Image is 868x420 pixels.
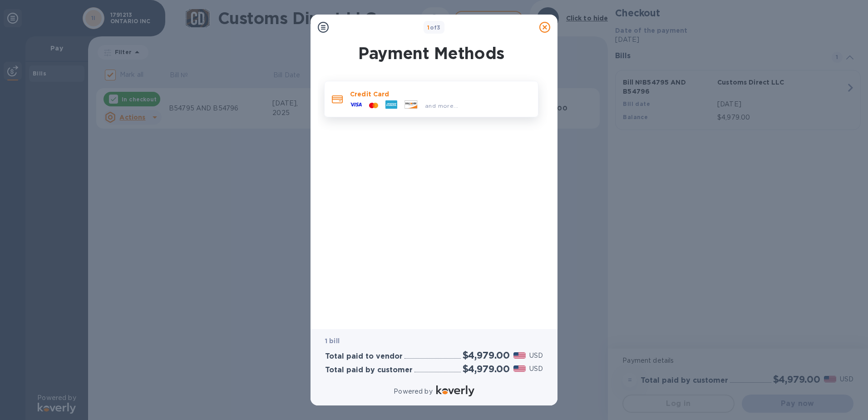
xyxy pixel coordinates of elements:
[513,365,526,372] img: USD
[425,102,458,109] span: and more...
[463,350,510,361] h2: $4,979.00
[436,385,474,396] img: Logo
[529,351,543,360] p: USD
[325,366,413,375] h3: Total paid by customer
[529,364,543,374] p: USD
[350,90,531,99] p: Credit Card
[394,387,432,396] p: Powered by
[325,337,340,345] b: 1 bill
[427,24,429,31] span: 1
[325,352,403,361] h3: Total paid to vendor
[463,363,510,375] h2: $4,979.00
[513,352,526,359] img: USD
[427,24,441,31] b: of 3
[322,44,540,63] h1: Payment Methods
